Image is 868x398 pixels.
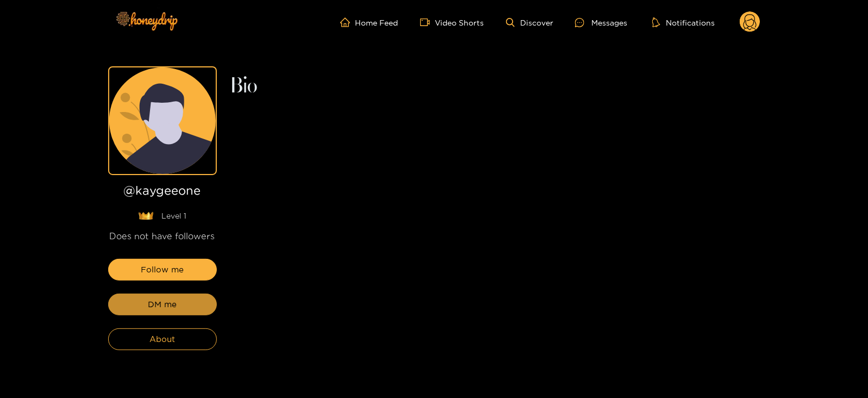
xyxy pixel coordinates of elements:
[649,17,718,28] button: Notifications
[148,298,177,311] span: DM me
[108,259,217,281] button: Follow me
[108,328,217,350] button: About
[108,230,217,242] div: Does not have followers
[149,333,175,346] span: About
[141,263,184,276] span: Follow me
[340,17,355,27] span: home
[506,18,553,27] a: Discover
[340,17,398,27] a: Home Feed
[108,294,217,315] button: DM me
[420,17,484,27] a: Video Shorts
[138,212,154,220] img: lavel grade
[162,210,187,221] span: Level 1
[230,77,760,96] h2: Bio
[575,16,627,29] div: Messages
[420,17,435,27] span: video-camera
[108,184,217,202] h1: @ kaygeeone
